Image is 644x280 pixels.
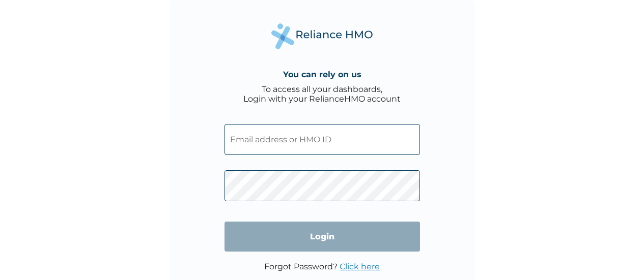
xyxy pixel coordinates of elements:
[243,84,401,104] div: To access all your dashboards, Login with your RelianceHMO account
[271,23,373,49] img: Reliance Health's Logo
[283,70,361,79] h4: You can rely on us
[340,262,380,271] a: Click here
[225,124,420,155] input: Email address or HMO ID
[264,262,380,271] p: Forgot Password?
[225,222,420,252] input: Login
